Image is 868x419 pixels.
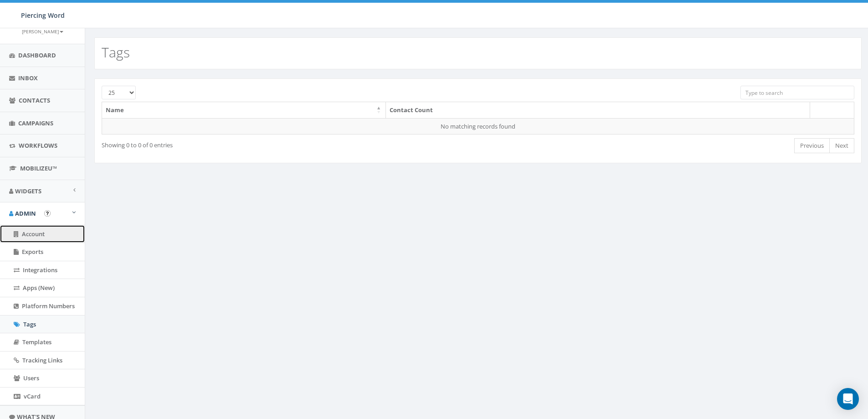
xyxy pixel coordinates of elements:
span: Piercing Word [21,11,65,20]
span: Contacts [19,96,50,104]
div: Open Intercom Messenger [837,388,859,410]
th: Contact Count [386,102,810,118]
th: Name: activate to sort column descending [102,102,386,118]
span: vCard [24,392,41,400]
span: Exports [22,248,43,256]
span: Templates [22,338,51,346]
span: Dashboard [18,51,56,59]
button: Open In-App Guide [44,210,51,217]
small: [PERSON_NAME] [22,28,63,35]
input: Type to search [740,86,854,99]
span: Workflows [19,141,57,150]
h2: Tags [102,45,130,60]
span: Admin [15,209,36,217]
span: Campaigns [18,119,53,127]
span: Inbox [18,74,38,82]
span: Platform Numbers [22,302,75,310]
a: Previous [794,138,830,153]
span: Widgets [15,187,41,195]
span: Integrations [23,266,57,274]
span: Users [23,374,39,382]
td: No matching records found [102,118,854,134]
span: Apps (New) [23,284,55,292]
span: Account [22,230,45,238]
a: Next [829,138,854,153]
div: Showing 0 to 0 of 0 entries [102,137,407,150]
span: Tags [23,320,36,328]
span: MobilizeU™ [20,164,57,172]
span: Tracking Links [22,356,62,364]
a: [PERSON_NAME] [22,27,63,35]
